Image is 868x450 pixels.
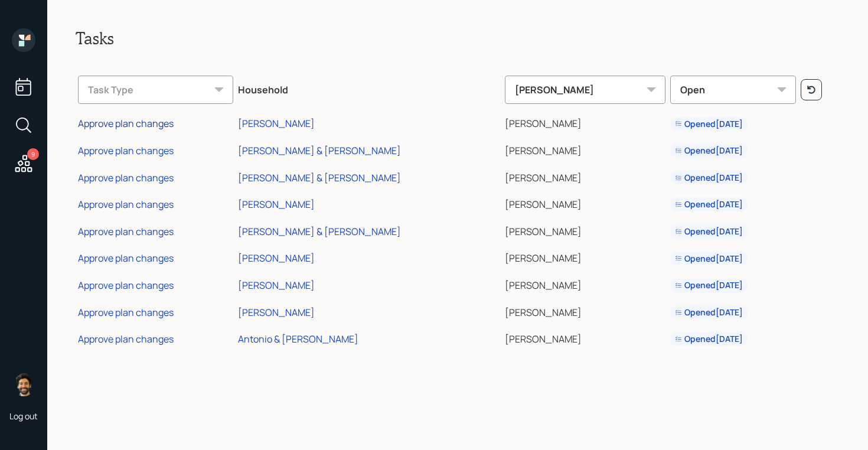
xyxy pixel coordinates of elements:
[502,162,668,190] td: [PERSON_NAME]
[238,306,315,319] div: [PERSON_NAME]
[502,324,668,351] td: [PERSON_NAME]
[675,198,743,210] div: Opened [DATE]
[670,76,796,104] div: Open
[12,373,35,396] img: eric-schwartz-headshot.png
[675,253,743,265] div: Opened [DATE]
[238,117,315,130] div: [PERSON_NAME]
[78,198,174,211] div: Approve plan changes
[76,28,840,48] h2: Tasks
[238,198,315,211] div: [PERSON_NAME]
[675,306,743,318] div: Opened [DATE]
[238,279,315,292] div: [PERSON_NAME]
[78,279,174,292] div: Approve plan changes
[502,189,668,216] td: [PERSON_NAME]
[78,225,174,238] div: Approve plan changes
[675,118,743,130] div: Opened [DATE]
[78,117,174,130] div: Approve plan changes
[27,148,39,160] div: 9
[675,333,743,345] div: Opened [DATE]
[675,172,743,184] div: Opened [DATE]
[78,76,233,104] div: Task Type
[9,410,38,422] div: Log out
[502,216,668,243] td: [PERSON_NAME]
[502,109,668,136] td: [PERSON_NAME]
[78,252,174,265] div: Approve plan changes
[238,144,401,157] div: [PERSON_NAME] & [PERSON_NAME]
[78,171,174,184] div: Approve plan changes
[505,76,665,104] div: [PERSON_NAME]
[502,243,668,270] td: [PERSON_NAME]
[236,67,502,109] th: Household
[78,144,174,157] div: Approve plan changes
[675,145,743,156] div: Opened [DATE]
[78,332,174,345] div: Approve plan changes
[238,225,401,238] div: [PERSON_NAME] & [PERSON_NAME]
[238,171,401,184] div: [PERSON_NAME] & [PERSON_NAME]
[502,135,668,162] td: [PERSON_NAME]
[502,270,668,297] td: [PERSON_NAME]
[675,226,743,237] div: Opened [DATE]
[238,252,315,265] div: [PERSON_NAME]
[675,279,743,291] div: Opened [DATE]
[502,297,668,324] td: [PERSON_NAME]
[238,332,358,345] div: Antonio & [PERSON_NAME]
[78,306,174,319] div: Approve plan changes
